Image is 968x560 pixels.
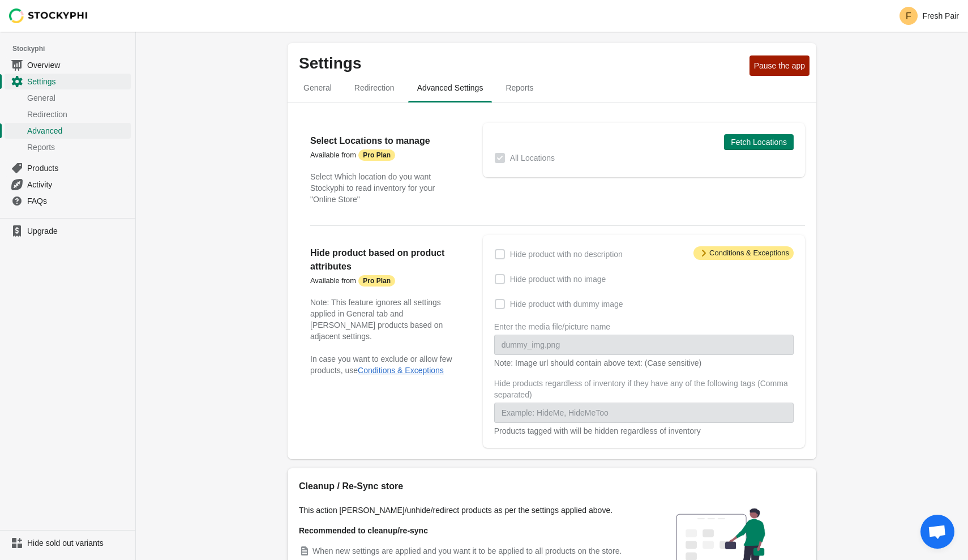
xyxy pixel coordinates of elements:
p: Select Which location do you want Stockyphi to read inventory for your "Online Store" [310,171,460,205]
img: Stockyphi [9,8,88,23]
strong: Pro Plan [363,151,391,160]
span: Activity [27,179,129,190]
button: redirection [343,73,406,102]
a: Hide sold out variants [5,535,131,551]
button: Avatar with initials FFresh Pair [895,5,963,27]
span: Settings [27,76,129,87]
h2: Cleanup / Re-Sync store [299,480,639,493]
a: Reports [5,139,131,155]
a: Overview [5,57,131,73]
a: Advanced [5,122,131,139]
a: FAQs [5,193,131,209]
a: General [5,89,131,106]
button: general [292,73,343,102]
p: Settings [299,54,745,72]
span: Available from [310,151,356,159]
button: Pause the app [749,55,809,76]
p: Fresh Pair [922,11,959,20]
input: Example: HideMe, HideMeToo [494,403,794,423]
a: Redirection [5,106,131,122]
span: Advanced [27,125,129,136]
span: Avatar with initials F [900,7,918,25]
button: Fetch Locations [724,134,794,150]
label: Enter the media file/picture name [494,321,610,332]
span: Stockyphi [12,43,135,54]
span: All Locations [510,152,555,164]
text: F [906,11,912,21]
span: Advanced Settings [408,78,492,98]
h3: Note: This feature ignores all settings applied in General tab and [PERSON_NAME] products based o... [310,297,460,342]
span: Upgrade [27,225,129,237]
span: FAQs [27,195,129,207]
span: General [294,78,341,98]
a: Open chat [920,515,954,549]
span: Overview [27,59,129,71]
button: Conditions & Exceptions [358,366,444,375]
span: Conditions & Exceptions [693,246,794,260]
span: Hide product with no image [510,273,606,285]
span: Hide product with dummy image [510,298,623,310]
a: Settings [5,73,131,89]
span: Reports [27,142,129,153]
span: Reports [496,78,542,98]
span: Pause the app [754,61,805,70]
p: This action [PERSON_NAME]/unhide/redirect products as per the settings applied above. [299,505,639,516]
p: In case you want to exclude or allow few products, use [310,353,460,376]
a: Activity [5,176,131,193]
label: Hide products regardless of inventory if they have any of the following tags (Comma separated) [494,378,794,400]
div: Products tagged with will be hidden regardless of inventory [494,425,794,437]
input: dummy_img.png [494,335,794,355]
strong: Pro Plan [363,276,391,285]
a: Products [5,160,131,176]
span: Available from [310,276,356,285]
span: Hide sold out variants [27,537,129,549]
span: Fetch Locations [731,138,787,147]
strong: Hide product based on product attributes [310,248,444,271]
strong: Recommended to cleanup/re-sync [299,526,428,535]
div: Note: Image url should contain above text: (Case sensitive) [494,357,794,369]
span: Redirection [345,78,404,98]
div: Advanced settings [288,102,816,459]
span: Products [27,163,129,174]
a: Upgrade [5,223,131,239]
span: When new settings are applied and you want it to be applied to all products on the store. [312,546,622,555]
strong: Select Locations to manage [310,136,430,146]
button: Advanced settings [406,73,495,102]
span: Redirection [27,109,129,120]
span: General [27,92,129,104]
button: reports [494,73,545,102]
span: Hide product with no description [510,249,623,260]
